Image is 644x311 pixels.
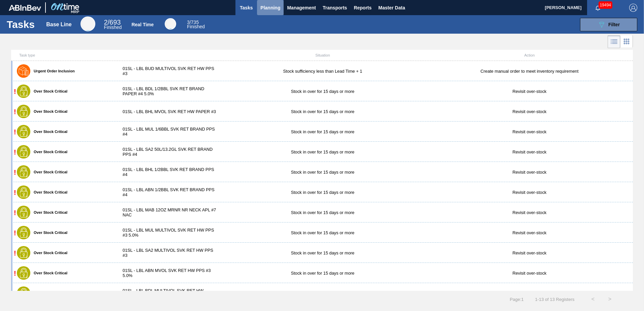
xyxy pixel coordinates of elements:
button: > [602,291,618,308]
label: Over Stock Critical [30,271,67,275]
button: Notifications [587,3,609,12]
span: Tasks [239,4,254,12]
span: ! [14,229,16,237]
label: Over Stock Critical [30,130,67,134]
h1: Tasks [7,21,36,28]
div: 01SL - LBL BHL MVOL SVK RET HW PAPER #3 [116,109,219,114]
div: Action [426,53,633,57]
div: 01SL - LBL ABN 1/2BBL SVK RET BRAND PPS #4 [116,187,219,197]
div: Revisit over-stock [426,109,633,114]
div: Revisit over-stock [426,149,633,154]
div: List Vision [608,35,620,48]
div: Base Line [46,22,72,28]
div: Task type [12,53,116,57]
div: Revisit over-stock [426,89,633,94]
span: 3 [187,20,190,25]
label: Over Stock Critical [30,109,67,113]
div: Revisit over-stock [426,230,633,235]
div: Base Line [80,16,95,31]
img: Logout [629,4,637,12]
span: ! [14,270,16,277]
div: Revisit over-stock [426,291,633,296]
div: Revisit over-stock [426,250,633,255]
span: Reports [354,4,372,12]
div: 01SL - LBL SA2 50L/13.2GL SVK RET BRAND PPS #4 [116,147,219,157]
div: Revisit over-stock [426,170,633,175]
span: 19494 [599,1,612,9]
div: Real Time [131,22,154,27]
label: Over Stock Critical [30,89,67,93]
div: Stock sufficiency less than Lead Time + 1 [219,69,426,74]
div: Revisit over-stock [426,271,633,276]
span: ! [14,148,16,156]
div: Real Time [165,18,176,30]
div: Stock in over for 15 days or more [219,271,426,276]
div: Stock in over for 15 days or more [219,129,426,134]
div: Stock in over for 15 days or more [219,230,426,235]
span: Transports [323,4,347,12]
span: Finished [104,25,122,30]
div: Stock in over for 15 days or more [219,109,426,114]
span: Master Data [378,4,405,12]
div: Revisit over-stock [426,190,633,195]
span: / 693 [104,19,121,26]
div: Stock in over for 15 days or more [219,250,426,255]
span: 2 [104,19,107,26]
span: ! [14,209,16,216]
div: Real Time [187,20,205,29]
span: ! [14,88,16,95]
div: 01SL - LBL MAB 12OZ MRNR NR NECK APL #7 NAC [116,207,219,217]
span: ! [14,169,16,176]
span: 1 - 13 of 13 Registers [534,297,575,302]
div: Base Line [104,20,122,30]
div: Stock in over for 15 days or more [219,170,426,175]
div: Stock in over for 15 days or more [219,190,426,195]
span: ! [14,128,16,136]
div: Revisit over-stock [426,210,633,215]
label: Over Stock Critical [30,210,67,214]
div: 01SL - LBL ABN MVOL SVK RET HW PPS #3 5.0% [116,268,219,278]
div: Stock in over for 15 days or more [219,291,426,296]
img: TNhmsLtSVTkK8tSr43FrP2fwEKptu5GPRR3wAAAABJRU5ErkJggg== [9,5,41,11]
div: 01SL - LBL BUD MULTIVOL SVK RET HW PPS #3 [116,66,219,76]
div: 01SL - LBL MUL MULTIVOL SVK RET HW PPS #3 5.0% [116,228,219,238]
span: Planning [260,4,280,12]
span: ! [14,249,16,257]
span: Page : 1 [510,297,524,302]
span: Management [287,4,316,12]
label: Over Stock Critical [30,251,67,255]
label: Urgent Order Inclusion [30,69,75,73]
label: Over Stock Critical [30,170,67,174]
span: ! [14,290,16,297]
div: 01SL - LBL MUL 1/6BBL SVK RET BRAND PPS #4 [116,127,219,137]
div: Revisit over-stock [426,129,633,134]
div: Stock in over for 15 days or more [219,149,426,154]
button: < [585,291,602,308]
label: Over Stock Critical [30,231,67,235]
div: Create manual order to meet inventory requirement [426,69,633,74]
div: 01SL - LBL BDL 1/2BBL SVK RET BRAND PAPER #4 5.0% [116,86,219,96]
div: Stock in over for 15 days or more [219,89,426,94]
div: Card Vision [620,35,633,48]
span: / 735 [187,20,199,25]
div: 01SL - LBL SA2 MULTIVOL SVK RET HW PPS #3 [116,248,219,258]
div: Stock in over for 15 days or more [219,210,426,215]
span: ! [14,189,16,196]
label: Over Stock Critical [30,190,67,194]
span: Filter [608,22,620,27]
div: Situation [219,53,426,57]
label: Over Stock Critical [30,150,67,154]
span: Finished [187,24,205,29]
span: ! [14,108,16,115]
div: 01SL - LBL BDL MULTIVOL SVK RET HW PAPER #3 [116,288,219,298]
button: Filter [580,18,637,31]
div: 01SL - LBL BHL 1/2BBL SVK RET BRAND PPS #4 [116,167,219,177]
